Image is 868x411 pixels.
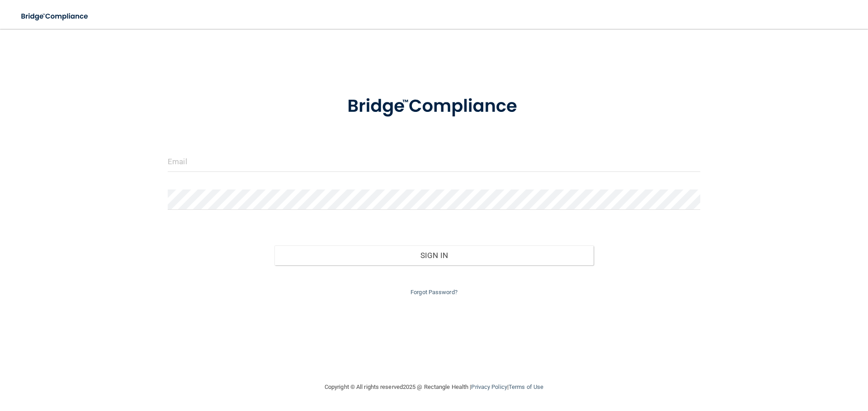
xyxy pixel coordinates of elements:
[14,7,97,26] img: bridge_compliance_login_screen.278c3ca4.svg
[168,152,700,172] input: Email
[329,83,539,130] img: bridge_compliance_login_screen.278c3ca4.svg
[269,373,599,402] div: Copyright © All rights reserved 2025 @ Rectangle Health | |
[509,383,543,390] a: Terms of Use
[471,383,507,390] a: Privacy Policy
[274,245,594,265] button: Sign In
[410,289,458,296] a: Forgot Password?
